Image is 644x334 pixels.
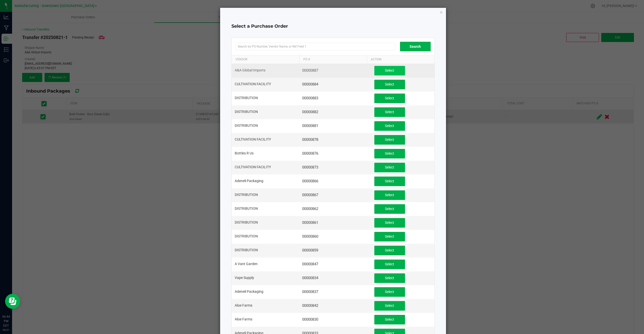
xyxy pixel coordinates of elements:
span: Select [385,82,394,86]
div: 00000878 [302,137,364,142]
button: Select [374,315,405,324]
span: DISTRIBUTION [235,234,258,238]
span: Select [385,151,394,155]
span: CULTIVATION FACILITY [235,165,271,169]
h4: Select a Purchase Order [231,23,435,30]
span: Select [385,290,394,294]
span: A Vant Garden [235,262,258,266]
button: Select [374,301,405,311]
span: DISTRIBUTION [235,248,258,252]
button: Select [374,177,405,186]
span: Select [385,179,394,183]
div: 00000884 [302,82,364,87]
span: DISTRIBUTION [235,123,258,128]
span: Adeneli Packaging [235,179,263,183]
div: 00000837 [302,289,364,294]
button: Select [374,107,405,117]
span: Aloe Farms [235,317,252,321]
div: 00000883 [302,96,364,101]
span: Vape Supply [235,276,254,280]
span: CULTIVATION FACILITY [235,137,271,141]
div: 00000847 [302,262,364,267]
div: 00000830 [302,317,364,322]
button: Select [374,287,405,297]
div: 00000881 [302,123,364,128]
button: Select [374,204,405,214]
span: Select [385,193,394,197]
button: Select [374,260,405,269]
input: Search by PO Number, Vendor Name, or Ref Field 1 [235,43,395,50]
button: Search [400,42,431,51]
div: 00000866 [302,179,364,184]
span: Select [385,110,394,114]
span: DISTRIBUTION [235,193,258,197]
span: Select [385,207,394,211]
span: Search [410,45,421,49]
span: DISTRIBUTION [235,206,258,211]
button: Select [374,273,405,283]
div: 00000842 [302,303,364,308]
span: Bottles R Us [235,151,254,155]
span: Select [385,68,394,72]
span: Action [371,58,382,61]
iframe: Resource center [5,294,20,309]
button: Select [374,94,405,103]
div: 00000873 [302,165,364,170]
span: Select [385,304,394,308]
div: 00000861 [302,220,364,225]
span: Select [385,262,394,266]
span: PO # [303,58,310,61]
button: Select [374,135,405,145]
div: 00000887 [302,68,364,73]
div: 00000882 [302,110,364,114]
span: Select [385,138,394,142]
span: Select [385,96,394,100]
div: 00000834 [302,276,364,280]
span: DISTRIBUTION [235,220,258,224]
span: Adeneli Packaging [235,289,263,294]
span: CULTIVATION FACILITY [235,82,271,86]
div: 00000859 [302,248,364,253]
div: 00000867 [302,193,364,197]
button: Select [374,80,405,89]
button: Select [374,218,405,228]
div: 00000860 [302,234,364,239]
span: Select [385,165,394,169]
span: Select [385,124,394,128]
button: Select [374,190,405,200]
button: Select [374,246,405,255]
span: Select [385,221,394,225]
span: Select [385,317,394,321]
span: Vendor [235,58,247,61]
button: Select [374,232,405,241]
div: 00000862 [302,206,364,211]
span: A&A Global Imports [235,68,265,72]
span: Select [385,276,394,280]
span: Aloe Farms [235,303,252,307]
span: DISTRIBUTION [235,110,258,114]
div: 00000876 [302,151,364,156]
span: DISTRIBUTION [235,96,258,100]
button: Select [374,163,405,172]
span: Select [385,234,394,238]
button: Select [374,66,405,75]
button: Select [374,149,405,158]
span: Select [385,248,394,252]
button: Select [374,121,405,131]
